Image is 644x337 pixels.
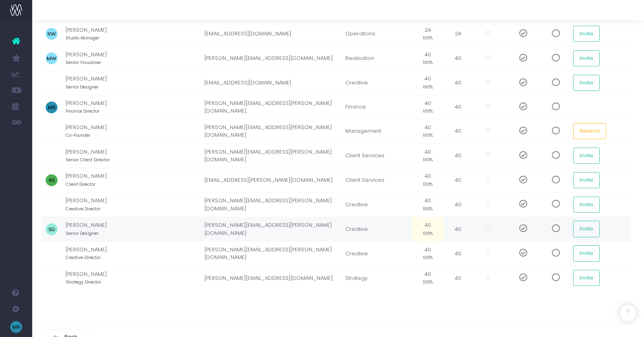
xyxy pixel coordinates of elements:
[66,119,200,144] td: [PERSON_NAME]
[341,46,412,71] td: Realisation
[45,248,58,260] img: profile_images
[444,70,472,95] td: 40
[200,168,341,192] td: [EMAIL_ADDRESS][PERSON_NAME][DOMAIN_NAME]
[423,107,433,114] small: 100%
[412,119,444,144] td: 40
[66,70,200,95] td: [PERSON_NAME]
[412,95,444,119] td: 40
[200,22,341,46] td: [EMAIL_ADDRESS][DOMAIN_NAME]
[341,217,412,241] td: Creative
[45,28,58,40] img: profile_images
[66,156,110,163] small: Senior Client Director
[341,95,412,119] td: Finance
[573,245,600,261] button: Invite
[573,50,600,66] button: Invite
[66,34,99,41] small: Studio Manager
[444,46,472,71] td: 40
[412,46,444,71] td: 40
[423,229,433,236] small: 100%
[423,253,433,261] small: 100%
[412,266,444,290] td: 40
[200,70,341,95] td: [EMAIL_ADDRESS][DOMAIN_NAME]
[45,125,58,137] img: profile_images
[66,192,200,217] td: [PERSON_NAME]
[573,75,600,91] button: Invite
[412,168,444,192] td: 40
[423,156,433,163] small: 100%
[45,174,58,186] img: profile_images
[412,241,444,266] td: 40
[66,205,101,212] small: Creative Director
[412,217,444,241] td: 40
[444,266,472,290] td: 40
[412,70,444,95] td: 40
[444,217,472,241] td: 40
[66,83,99,90] small: Senior Designer
[66,22,200,46] td: [PERSON_NAME]
[444,95,472,119] td: 40
[66,95,200,119] td: [PERSON_NAME]
[573,197,600,213] button: Invite
[341,168,412,192] td: Client Services
[423,83,433,90] small: 100%
[444,144,472,168] td: 40
[66,46,200,71] td: [PERSON_NAME]
[45,101,58,113] img: profile_images
[200,266,341,290] td: [PERSON_NAME][EMAIL_ADDRESS][DOMAIN_NAME]
[341,119,412,144] td: Management
[45,199,58,211] img: profile_images
[423,278,433,285] small: 100%
[573,148,600,164] button: Invite
[341,70,412,95] td: Creative
[341,192,412,217] td: Creative
[444,22,472,46] td: 24
[66,107,99,114] small: Finance Director
[444,241,472,266] td: 40
[45,77,58,89] img: profile_images
[66,278,101,285] small: Strategy Director
[573,123,606,139] button: Resend
[573,26,600,42] button: Invite
[66,266,200,290] td: [PERSON_NAME]
[423,180,433,187] small: 100%
[423,205,433,212] small: 100%
[444,192,472,217] td: 40
[341,266,412,290] td: Strategy
[200,192,341,217] td: [PERSON_NAME][EMAIL_ADDRESS][PERSON_NAME][DOMAIN_NAME]
[200,46,341,71] td: [PERSON_NAME][EMAIL_ADDRESS][DOMAIN_NAME]
[423,131,433,138] small: 100%
[341,22,412,46] td: Operations
[66,229,99,236] small: Senior Designer
[573,221,600,237] button: Invite
[66,217,200,241] td: [PERSON_NAME]
[573,172,600,188] button: Invite
[66,241,200,266] td: [PERSON_NAME]
[66,168,200,192] td: [PERSON_NAME]
[10,321,22,333] img: images/default_profile_image.png
[423,34,433,41] small: 100%
[66,144,200,168] td: [PERSON_NAME]
[412,144,444,168] td: 40
[200,144,341,168] td: [PERSON_NAME][EMAIL_ADDRESS][PERSON_NAME][DOMAIN_NAME]
[45,150,58,162] img: profile_images
[200,119,341,144] td: [PERSON_NAME][EMAIL_ADDRESS][PERSON_NAME][DOMAIN_NAME]
[341,241,412,266] td: Creative
[444,168,472,192] td: 40
[66,180,95,187] small: Client Director
[200,95,341,119] td: [PERSON_NAME][EMAIL_ADDRESS][PERSON_NAME][DOMAIN_NAME]
[66,253,101,261] small: Creative Director
[66,58,101,66] small: Senior Visualiser
[412,22,444,46] td: 24
[200,217,341,241] td: [PERSON_NAME][EMAIL_ADDRESS][PERSON_NAME][DOMAIN_NAME]
[45,52,58,64] img: profile_images
[412,192,444,217] td: 40
[45,223,58,235] img: profile_images
[341,144,412,168] td: Client Services
[573,270,600,286] button: Invite
[423,58,433,66] small: 100%
[66,131,91,138] small: Co-Founder
[444,119,472,144] td: 40
[45,272,58,284] img: profile_images
[200,241,341,266] td: [PERSON_NAME][EMAIL_ADDRESS][PERSON_NAME][DOMAIN_NAME]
